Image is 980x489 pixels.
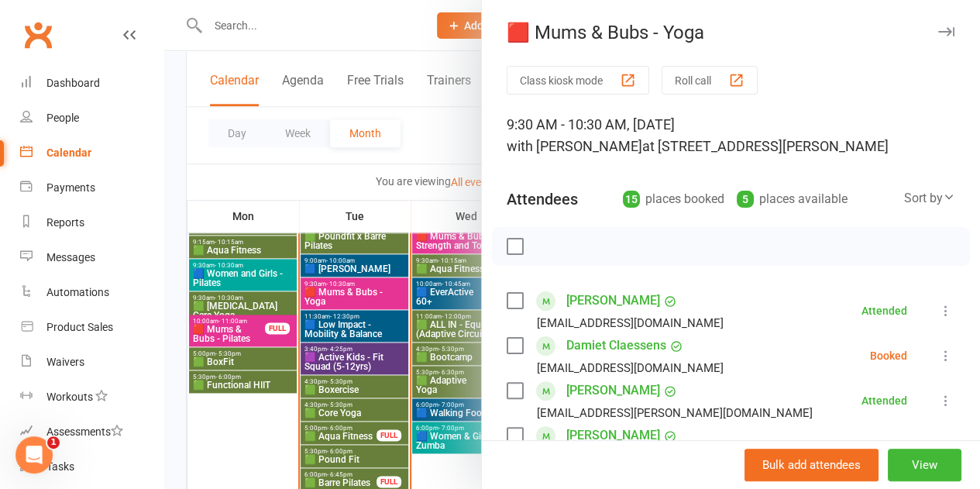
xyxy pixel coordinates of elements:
[46,251,95,263] div: Messages
[888,449,961,481] button: View
[744,449,879,481] button: Bulk add attendees
[20,380,163,415] a: Workouts
[537,313,724,333] div: [EMAIL_ADDRESS][DOMAIN_NAME]
[46,356,84,368] div: Waivers
[507,138,642,154] span: with [PERSON_NAME]
[507,66,649,95] button: Class kiosk mode
[566,378,660,403] a: [PERSON_NAME]
[507,188,578,210] div: Attendees
[537,403,813,423] div: [EMAIL_ADDRESS][PERSON_NAME][DOMAIN_NAME]
[642,138,889,154] span: at [STREET_ADDRESS][PERSON_NAME]
[20,170,163,205] a: Payments
[20,415,163,449] a: Assessments
[737,191,754,208] div: 5
[537,358,724,378] div: [EMAIL_ADDRESS][DOMAIN_NAME]
[623,188,724,210] div: places booked
[46,181,95,194] div: Payments
[20,136,163,170] a: Calendar
[19,15,57,54] a: Clubworx
[20,101,163,136] a: People
[46,112,79,124] div: People
[46,391,93,403] div: Workouts
[20,345,163,380] a: Waivers
[623,191,640,208] div: 15
[566,423,660,448] a: [PERSON_NAME]
[737,188,848,210] div: places available
[566,333,666,358] a: Damiet Claessens
[15,436,53,474] iframe: Intercom live chat
[46,425,123,438] div: Assessments
[46,216,84,229] div: Reports
[20,449,163,484] a: Tasks
[507,114,955,157] div: 9:30 AM - 10:30 AM, [DATE]
[46,146,91,159] div: Calendar
[861,395,907,406] div: Attended
[46,460,74,473] div: Tasks
[870,350,907,361] div: Booked
[20,205,163,240] a: Reports
[20,310,163,345] a: Product Sales
[482,22,980,43] div: 🟥 Mums & Bubs - Yoga
[861,305,907,316] div: Attended
[47,436,60,449] span: 1
[46,77,100,89] div: Dashboard
[904,188,955,208] div: Sort by
[20,66,163,101] a: Dashboard
[20,275,163,310] a: Automations
[662,66,758,95] button: Roll call
[46,286,109,298] div: Automations
[566,288,660,313] a: [PERSON_NAME]
[46,321,113,333] div: Product Sales
[20,240,163,275] a: Messages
